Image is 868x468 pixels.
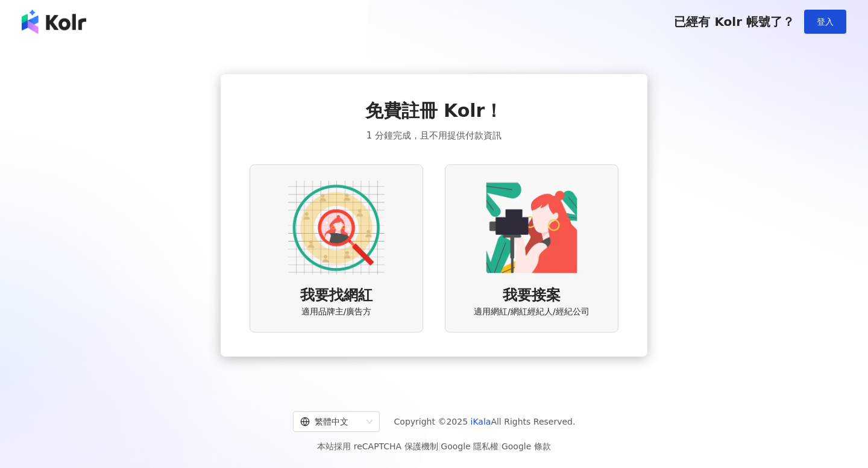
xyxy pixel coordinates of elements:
span: | [498,441,502,451]
a: iKala [471,417,491,426]
span: 已經有 Kolr 帳號了？ [674,14,794,29]
span: Copyright © 2025 All Rights Reserved. [394,414,576,429]
span: 1 分鐘完成，且不用提供付款資訊 [366,128,502,143]
span: | [438,441,441,451]
span: 我要接案 [503,285,561,306]
span: 免費註冊 Kolr！ [365,98,503,123]
span: 我要找網紅 [300,285,373,306]
img: AD identity option [288,179,385,276]
a: Google 隱私權 [441,441,498,451]
span: 登入 [817,17,834,27]
img: KOL identity option [483,179,580,276]
span: 本站採用 reCAPTCHA 保護機制 [317,439,550,454]
a: Google 條款 [502,441,551,451]
img: logo [22,10,86,34]
span: 適用品牌主/廣告方 [301,306,372,318]
span: 適用網紅/網紅經紀人/經紀公司 [474,306,589,318]
div: 繁體中文 [300,412,362,431]
button: 登入 [804,10,846,34]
